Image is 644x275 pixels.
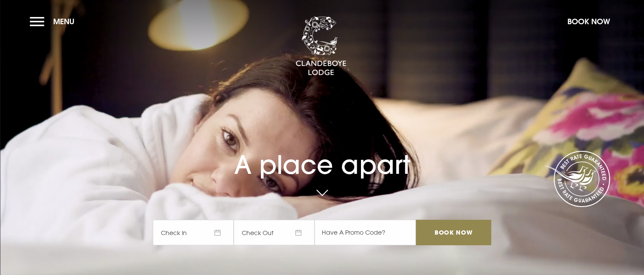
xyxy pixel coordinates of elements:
[563,12,614,31] button: Book Now
[315,220,416,245] input: Have A Promo Code?
[416,220,491,245] input: Book Now
[30,12,79,31] button: Menu
[153,220,234,245] span: Check In
[295,17,346,76] img: Clandeboye Lodge
[153,133,491,180] h1: A place apart
[53,17,74,26] span: Menu
[234,220,315,245] span: Check Out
